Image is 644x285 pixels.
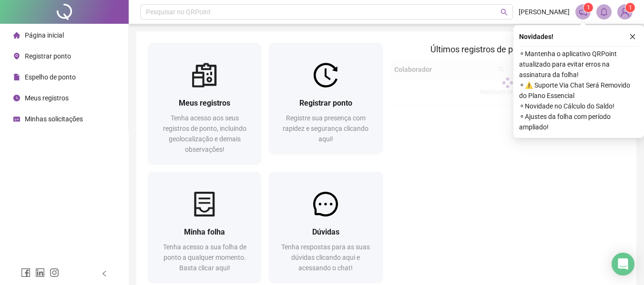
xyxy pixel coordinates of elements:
[625,3,635,12] sup: Atualize o seu contato no menu Meus Dados
[13,32,20,39] span: home
[179,98,230,108] span: Meus registros
[519,7,570,17] span: [PERSON_NAME]
[21,268,31,277] span: facebook
[25,31,64,39] span: Página inicial
[25,115,83,123] span: Minhas solicitações
[600,8,608,16] span: bell
[101,270,108,277] span: left
[35,268,45,277] span: linkedin
[25,52,71,60] span: Registrar ponto
[587,4,590,11] span: 1
[519,111,638,132] span: ⚬ Ajustes da folha com período ampliado!
[519,31,553,42] span: Novidades !
[25,73,76,81] span: Espelho de ponto
[13,95,20,101] span: clock-circle
[283,114,368,143] span: Registre sua presença com rapidez e segurança clicando aqui!
[612,253,634,275] div: Open Intercom Messenger
[148,172,261,283] a: Minha folhaTenha acesso a sua folha de ponto a qualquer momento. Basta clicar aqui!
[519,49,638,80] span: ⚬ Mantenha o aplicativo QRPoint atualizado para evitar erros na assinatura da folha!
[184,227,225,236] span: Minha folha
[50,268,59,277] span: instagram
[13,116,20,122] span: schedule
[519,101,638,111] span: ⚬ Novidade no Cálculo do Saldo!
[618,5,632,19] img: 83982
[519,80,638,101] span: ⚬ ⚠️ Suporte Via Chat Será Removido do Plano Essencial
[163,243,246,272] span: Tenha acesso a sua folha de ponto a qualquer momento. Basta clicar aqui!
[269,43,382,154] a: Registrar pontoRegistre sua presença com rapidez e segurança clicando aqui!
[13,74,20,80] span: file
[163,114,246,153] span: Tenha acesso aos seus registros de ponto, incluindo geolocalização e demais observações!
[583,3,593,12] sup: 1
[629,33,636,40] span: close
[148,43,261,164] a: Meus registrosTenha acesso aos seus registros de ponto, incluindo geolocalização e demais observa...
[269,172,382,283] a: DúvidasTenha respostas para as suas dúvidas clicando aqui e acessando o chat!
[430,44,584,54] span: Últimos registros de ponto sincronizados
[299,98,352,108] span: Registrar ponto
[629,4,632,11] span: 1
[501,9,508,16] span: search
[312,227,339,236] span: Dúvidas
[579,8,587,16] span: notification
[13,53,20,59] span: environment
[25,94,69,102] span: Meus registros
[281,243,370,272] span: Tenha respostas para as suas dúvidas clicando aqui e acessando o chat!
